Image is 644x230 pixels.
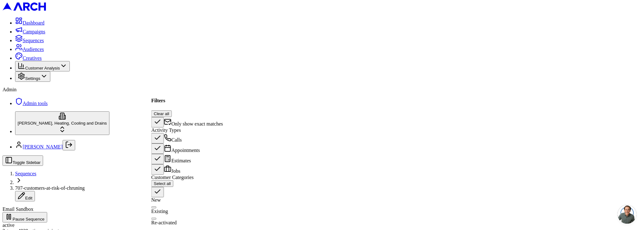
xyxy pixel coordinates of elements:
[164,168,180,174] label: Jobs
[15,71,50,82] button: Settings
[15,20,44,25] a: Dashboard
[3,222,641,228] div: active
[164,148,200,153] label: Appointments
[23,20,44,25] span: Dashboard
[151,180,173,187] button: Select all customer categories
[25,196,32,200] span: Edit
[164,158,191,163] label: Estimates
[618,205,636,224] a: Open chat
[15,185,85,191] span: 707-customers-at-risk-of-chruning
[13,160,41,165] span: Toggle Sidebar
[23,55,42,61] span: Creatives
[25,66,60,70] span: Customer Analysis
[63,140,75,150] button: Log out
[3,155,43,166] button: Toggle Sidebar
[3,212,47,222] button: Pause Sequence
[3,87,641,93] div: Admin
[23,101,48,106] span: Admin tools
[151,98,223,104] h4: Filters
[15,171,36,176] a: Sequences
[15,55,42,61] a: Creatives
[18,121,107,126] span: [PERSON_NAME], Heating, Cooling and Drains
[15,191,35,201] button: Edit
[3,171,641,201] nav: breadcrumb
[15,38,44,43] a: Sequences
[23,144,63,149] a: [PERSON_NAME]
[3,206,641,212] div: Email Sandbox
[151,110,172,117] button: Clear all filters
[15,47,44,52] a: Audiences
[164,137,182,143] label: Calls
[15,101,48,106] a: Admin tools
[15,111,109,135] button: [PERSON_NAME], Heating, Cooling and Drains
[151,175,194,180] label: Customer Categories
[23,29,45,34] span: Campaigns
[23,47,44,52] span: Audiences
[15,61,70,71] button: Customer Analysis
[25,76,40,81] span: Settings
[151,220,223,226] div: Re-activated
[151,127,181,133] label: Activity Types
[171,121,223,126] span: Only show exact matches
[151,197,223,203] div: New
[151,209,223,214] div: Existing
[23,38,44,43] span: Sequences
[15,29,45,34] a: Campaigns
